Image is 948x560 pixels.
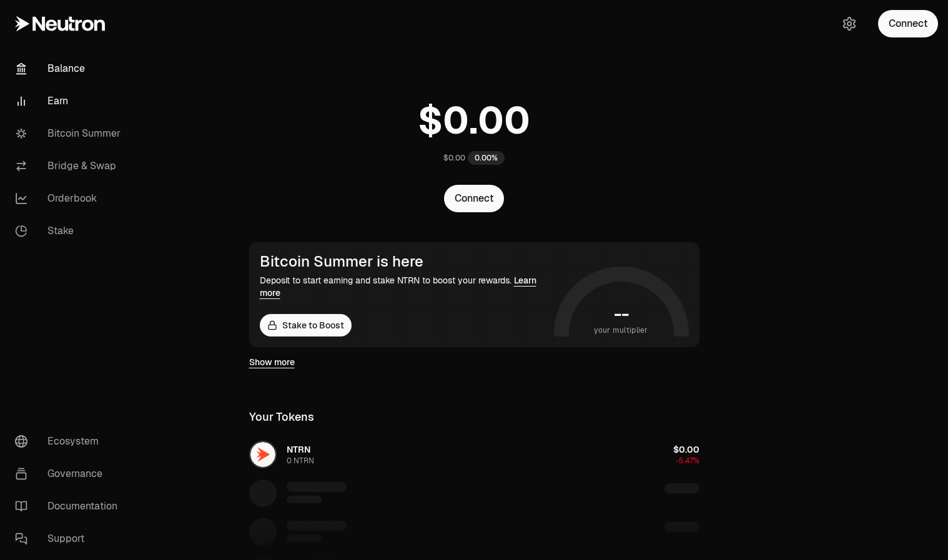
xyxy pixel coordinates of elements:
[468,151,505,165] div: 0.00%
[5,490,135,523] a: Documentation
[614,304,628,324] h1: --
[5,150,135,182] a: Bridge & Swap
[249,356,295,368] a: Show more
[5,117,135,150] a: Bitcoin Summer
[594,324,648,336] span: your multiplier
[5,52,135,85] a: Balance
[444,185,504,212] button: Connect
[5,425,135,458] a: Ecosystem
[5,215,135,247] a: Stake
[260,253,549,270] div: Bitcoin Summer is here
[260,314,352,336] a: Stake to Boost
[443,153,465,163] div: $0.00
[5,458,135,490] a: Governance
[260,274,549,299] div: Deposit to start earning and stake NTRN to boost your rewards.
[5,523,135,555] a: Support
[5,182,135,215] a: Orderbook
[249,408,314,426] div: Your Tokens
[5,85,135,117] a: Earn
[878,10,938,37] button: Connect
